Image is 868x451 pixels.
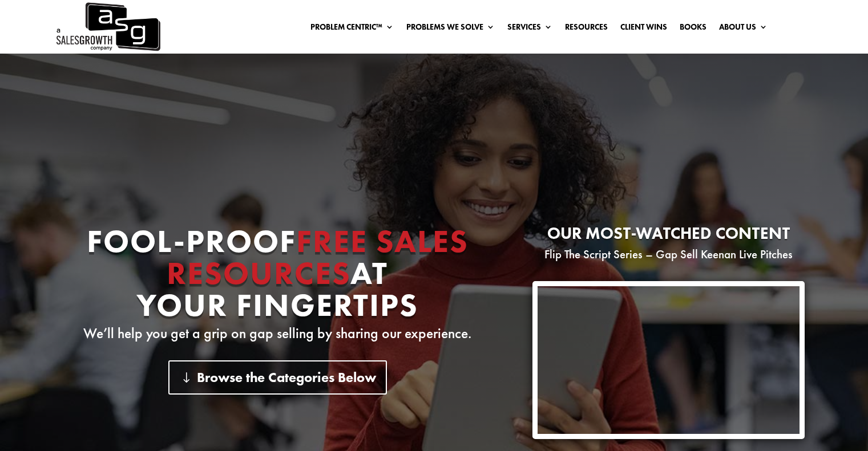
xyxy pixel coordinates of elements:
a: About Us [719,23,768,35]
a: Books [680,23,706,35]
p: Flip The Script Series – Gap Sell Keenan Live Pitches [532,247,805,261]
p: We’ll help you get a grip on gap selling by sharing our experience. [63,327,492,340]
a: Problems We Solve [406,23,495,35]
span: Free Sales Resources [167,221,469,294]
a: Resources [565,23,608,35]
h2: Our most-watched content [532,225,805,247]
a: Browse the Categories Below [168,360,387,394]
a: Problem Centric™ [310,23,394,35]
h1: Fool-proof At Your Fingertips [63,225,492,327]
a: Services [507,23,552,35]
a: Client Wins [620,23,667,35]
